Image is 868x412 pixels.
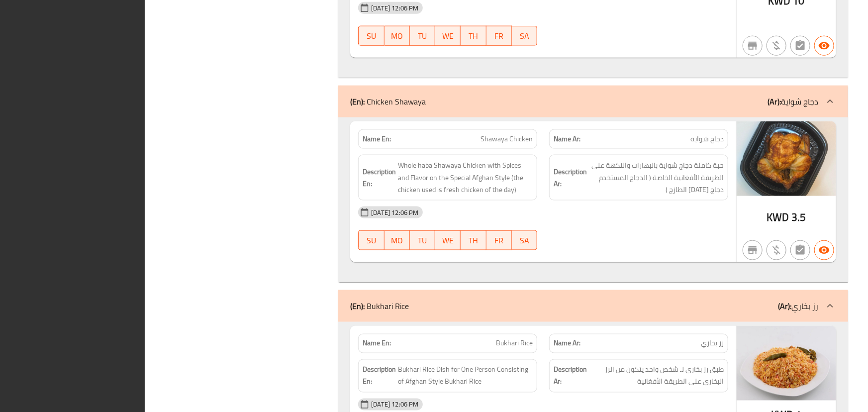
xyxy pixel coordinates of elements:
span: [DATE] 12:06 PM [367,208,422,217]
button: Not has choices [790,240,810,260]
span: FR [490,233,508,248]
span: SA [516,233,533,248]
b: (En): [350,94,365,109]
button: SA [512,26,537,46]
span: MO [388,29,406,43]
button: Available [814,240,834,260]
strong: Description Ar: [554,166,587,190]
span: FR [490,29,508,43]
button: SU [358,26,384,46]
span: SU [363,29,380,43]
span: Bukhari Rice Dish for One Person Consisting of Afghan Style Bukhari Rice [398,364,533,388]
button: FR [486,230,512,250]
button: SA [512,230,537,250]
div: (En): Bukhari Rice(Ar):رز بخاري [338,290,848,322]
span: 3.5 [791,207,806,227]
span: TU [414,29,431,43]
button: TU [410,230,435,250]
button: Available [814,36,834,56]
button: WE [435,26,461,46]
button: MO [385,26,410,46]
span: WE [439,233,457,248]
span: Shawaya Chicken [481,134,533,144]
span: Bukhari Rice [496,338,533,349]
button: FR [486,26,512,46]
button: WE [435,230,461,250]
p: دجاج شواية [768,96,818,107]
button: SU [358,230,384,250]
p: Bukhari Rice [350,300,409,312]
button: Purchased item [767,240,786,260]
b: (Ar): [768,94,781,109]
button: Not branch specific item [743,240,763,260]
span: MO [388,233,406,248]
span: KWD [767,207,789,227]
strong: Name Ar: [554,338,580,349]
span: SU [363,233,380,248]
button: Purchased item [767,36,786,56]
strong: Description En: [363,166,396,190]
button: Not has choices [790,36,810,56]
img: %D8%AF%D8%AC%D8%A7%D8%AC_%D8%B4%D9%88%D8%A7%D9%8A%D8%A9638937087947114151.jpg [737,121,836,196]
b: (En): [350,299,365,313]
span: حبة كاملة دجاج شواية بالبهارات والنكهة على الطريقة الأفغانية الخاصة ( الدجاج المستخدم دجاج اليوم ... [589,159,724,196]
span: طبق رز بخاري لـ شخص واحد يتكون من الرز البخاري على الطريقة الأفغانية [589,364,724,388]
strong: Description En: [363,364,396,388]
button: TH [461,230,486,250]
strong: Name En: [363,338,391,349]
span: TH [465,233,482,248]
strong: Description Ar: [554,364,587,388]
button: MO [385,230,410,250]
p: رز بخاري [778,300,818,312]
img: %D8%B1%D8%B2_%D8%A8%D8%AE%D8%A7%D8%B1%D9%8A638937088015619795.jpg [737,326,836,401]
span: Whole haba Shawaya Chicken with Spices and Flavor on the Special Afghan Style (the chicken used i... [398,159,533,196]
span: رز بخاري [701,338,724,349]
strong: Name Ar: [554,134,580,144]
button: Not branch specific item [743,36,763,56]
div: (En): Chicken Shawaya(Ar):دجاج شواية [338,86,848,117]
span: TU [414,233,431,248]
span: SA [516,29,533,43]
span: [DATE] 12:06 PM [367,400,422,410]
button: TU [410,26,435,46]
button: TH [461,26,486,46]
span: WE [439,29,457,43]
span: [DATE] 12:06 PM [367,3,422,13]
span: TH [465,29,482,43]
strong: Name En: [363,134,391,144]
p: Chicken Shawaya [350,96,426,107]
b: (Ar): [778,299,791,313]
span: دجاج شواية [690,134,724,144]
